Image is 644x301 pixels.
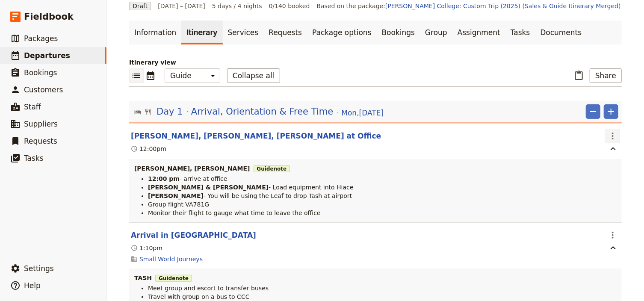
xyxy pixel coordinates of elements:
span: - arrive at office [180,175,227,182]
a: Tasks [505,21,535,44]
span: Guide note [254,165,290,172]
span: Help [24,281,41,290]
span: Customers [24,86,63,94]
a: Documents [535,21,587,44]
button: Remove [586,104,600,119]
span: Arrival, Orientation & Free Time [191,105,334,118]
h3: [PERSON_NAME], [PERSON_NAME] [134,164,617,173]
a: Itinerary [181,21,222,44]
span: Suppliers [24,120,58,128]
button: Actions [606,228,620,242]
span: Draft [129,2,151,10]
span: Settings [24,264,54,273]
span: Fieldbook [24,10,74,23]
a: Group [420,21,452,44]
a: Information [129,21,181,44]
button: Calendar view [144,68,158,83]
span: Mon , [DATE] [341,108,384,118]
a: Services [223,21,264,44]
span: Day 1 [157,105,183,118]
button: Edit this itinerary item [131,131,381,141]
span: Monitor their flight to gauge what time to leave the office [148,210,321,216]
button: Paste itinerary item [572,68,586,83]
span: 0/140 booked [269,2,310,10]
span: [DATE] – [DATE] [158,2,205,10]
a: Bookings [377,21,420,44]
button: Edit day information [134,105,384,118]
span: Meet group and escort to transfer buses [148,285,269,292]
span: Staff [24,103,41,111]
span: Tasks [24,154,44,162]
span: Group flight VA781G [148,201,209,208]
button: Edit this itinerary item [131,230,256,240]
h3: TASH [134,274,617,282]
span: Departures [24,51,70,60]
a: Package options [307,21,376,44]
button: Collapse all [227,68,280,83]
a: [PERSON_NAME] College: Custom Trip (2025) (Sales & Guide Itinerary Merged) [385,3,621,9]
span: Travel with group on a bus to CCC [148,293,250,300]
span: Based on the package: [317,2,621,10]
span: - Load equipment into Hiace [269,184,353,191]
span: Requests [24,137,57,145]
span: - You will be using the Leaf to drop Tash at airport [204,192,352,199]
button: Actions [606,129,620,143]
a: Small World Journeys [139,255,203,263]
div: 12:00pm [131,145,166,153]
span: Packages [24,34,58,43]
span: 5 days / 4 nights [212,2,262,10]
strong: 12:00 pm [148,175,180,182]
div: 1:10pm [131,244,162,252]
button: Share [590,68,622,83]
button: Add [604,104,618,119]
strong: [PERSON_NAME] [148,192,204,199]
span: Bookings [24,68,57,77]
strong: [PERSON_NAME] & [PERSON_NAME] [148,184,269,191]
a: Assignment [452,21,505,44]
a: Requests [263,21,307,44]
p: Itinerary view [129,58,622,67]
span: Guide note [155,275,192,282]
button: List view [129,68,144,83]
